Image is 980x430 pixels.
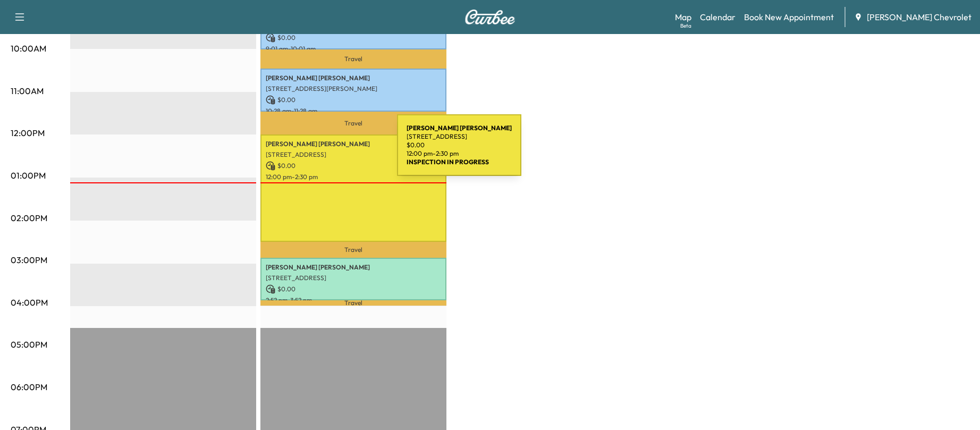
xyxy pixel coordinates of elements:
[11,381,47,393] p: 06:00PM
[464,10,516,24] img: Curbee Logo
[11,338,47,351] p: 05:00PM
[266,296,441,305] p: 2:52 pm - 3:52 pm
[11,254,47,266] p: 03:00PM
[407,124,512,132] b: [PERSON_NAME] [PERSON_NAME]
[11,212,47,224] p: 02:00PM
[266,274,441,282] p: [STREET_ADDRESS]
[260,300,446,305] p: Travel
[266,161,441,171] p: $ 0.00
[11,169,46,182] p: 01:00PM
[266,45,441,53] p: 9:01 am - 10:01 am
[266,263,441,272] p: [PERSON_NAME] [PERSON_NAME]
[11,85,44,97] p: 11:00AM
[260,49,446,69] p: Travel
[266,74,441,82] p: [PERSON_NAME] [PERSON_NAME]
[700,11,736,23] a: Calendar
[11,42,46,55] p: 10:00AM
[407,149,512,158] p: 12:00 pm - 2:30 pm
[744,11,834,23] a: Book New Appointment
[11,296,48,309] p: 04:00PM
[266,85,441,93] p: [STREET_ADDRESS][PERSON_NAME]
[266,150,441,159] p: [STREET_ADDRESS]
[266,284,441,294] p: $ 0.00
[260,112,446,134] p: Travel
[675,11,691,23] a: MapBeta
[680,22,691,30] div: Beta
[407,158,489,166] b: INSPECTION IN PROGRESS
[266,95,441,105] p: $ 0.00
[260,242,446,258] p: Travel
[867,11,971,23] span: [PERSON_NAME] Chevrolet
[266,140,441,148] p: [PERSON_NAME] [PERSON_NAME]
[407,132,512,141] p: [STREET_ADDRESS]
[266,33,441,43] p: $ 0.00
[11,127,45,139] p: 12:00PM
[407,141,512,149] p: $ 0.00
[266,173,441,181] p: 12:00 pm - 2:30 pm
[266,107,441,115] p: 10:28 am - 11:28 am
